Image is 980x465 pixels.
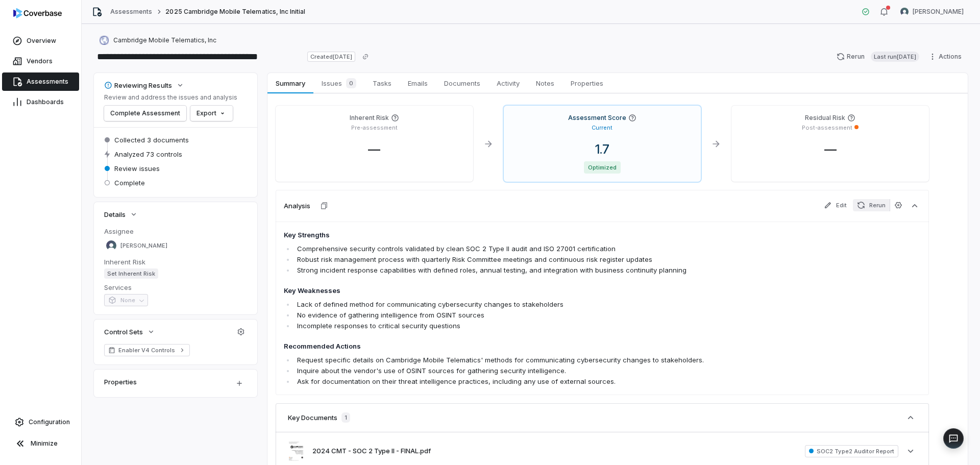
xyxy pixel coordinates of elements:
[27,37,56,45] span: Overview
[341,412,350,423] span: 1
[4,413,77,431] a: Configuration
[118,346,176,354] span: Enabler V4 Controls
[27,57,53,65] span: Vendors
[13,8,62,18] img: logo-D7KZi-bG.svg
[816,142,845,157] span: —
[295,310,793,321] li: No evidence of gathering intelligence from OSINT sources
[356,47,375,66] button: Copy link
[317,76,360,90] span: Issues
[440,77,484,90] span: Documents
[587,142,618,157] span: 1.7
[295,243,793,254] li: Comprehensive security controls validated by clean SOC 2 Type II audit and ISO 27001 certification
[805,114,845,122] h4: Residual Risk
[101,323,158,341] button: Control Sets
[104,106,186,121] button: Complete Assessment
[4,433,77,454] button: Minimize
[284,201,310,210] h3: Analysis
[802,124,852,132] p: Post-assessment
[165,8,305,16] span: 2025 Cambridge Mobile Telematics, Inc Initial
[820,199,851,211] button: Edit
[104,93,237,102] p: Review and address the issues and analysis
[104,268,158,279] span: Set Inherent Risk
[805,445,898,457] span: SOC2 Type2 Auditor Report
[29,418,70,426] span: Configuration
[2,72,79,91] a: Assessments
[104,257,247,266] dt: Inherent Risk
[350,114,389,122] h4: Inherent Risk
[113,36,216,44] span: Cambridge Mobile Telematics, Inc
[114,135,189,144] span: Collected 3 documents
[101,205,141,224] button: Details
[853,199,890,211] button: Rerun
[114,164,160,173] span: Review issues
[295,321,793,331] li: Incomplete responses to critical security questions
[27,78,68,86] span: Assessments
[190,106,233,121] button: Export
[295,365,793,376] li: Inquire about the vendor's use of OSINT sources for gathering security intelligence.
[871,52,919,62] span: Last run [DATE]
[295,254,793,265] li: Robust risk management process with quarterly Risk Committee meetings and continuous risk registe...
[2,32,79,50] a: Overview
[114,178,145,187] span: Complete
[830,49,925,64] button: RerunLast run[DATE]
[2,93,79,111] a: Dashboards
[567,77,607,90] span: Properties
[272,77,309,90] span: Summary
[284,341,793,352] h4: Recommended Actions
[96,31,219,50] button: https://cmtelematics.com/Cambridge Mobile Telematics, Inc
[312,446,431,456] button: 2024 CMT - SOC 2 Type II - FINAL.pdf
[288,413,337,422] h3: Key Documents
[532,77,558,90] span: Notes
[360,142,388,157] span: —
[369,77,396,90] span: Tasks
[568,114,626,122] h4: Assessment Score
[295,299,793,310] li: Lack of defined method for communicating cybersecurity changes to stakeholders
[351,124,398,132] p: Pre-assessment
[104,327,143,336] span: Control Sets
[346,78,356,88] span: 0
[295,265,793,276] li: Strong incident response capabilities with defined roles, annual testing, and integration with bu...
[288,440,304,461] img: 7855acdca5e14f9791f9620e996436f1.jpg
[295,355,793,365] li: Request specific details on Cambridge Mobile Telematics' methods for communicating cybersecurity ...
[913,8,964,16] span: [PERSON_NAME]
[106,240,116,251] img: Anita Ritter avatar
[900,8,909,16] img: Nic Weilbacher avatar
[404,77,432,90] span: Emails
[493,77,524,90] span: Activity
[284,230,793,240] h4: Key Strengths
[101,76,187,94] button: Reviewing Results
[31,439,58,448] span: Minimize
[894,4,970,19] button: Nic Weilbacher avatar[PERSON_NAME]
[925,49,968,64] button: Actions
[120,242,167,250] span: [PERSON_NAME]
[114,150,182,159] span: Analyzed 73 controls
[104,81,172,90] div: Reviewing Results
[110,8,152,16] a: Assessments
[104,227,247,236] dt: Assignee
[104,210,126,219] span: Details
[307,52,355,62] span: Created [DATE]
[584,161,621,174] span: Optimized
[284,286,793,296] h4: Key Weaknesses
[104,344,190,356] a: Enabler V4 Controls
[592,124,612,132] p: Current
[2,52,79,70] a: Vendors
[104,283,247,292] dt: Services
[295,376,793,387] li: Ask for documentation on their threat intelligence practices, including any use of external sources.
[27,98,64,106] span: Dashboards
